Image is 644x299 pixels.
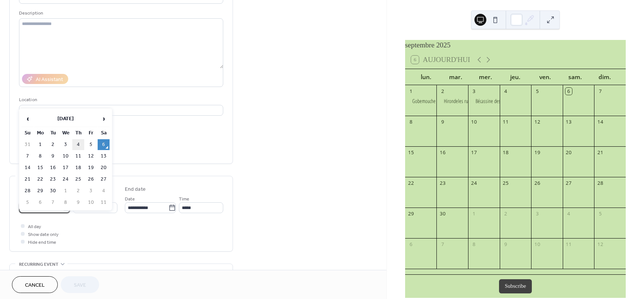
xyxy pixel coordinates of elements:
div: mar. [441,69,471,85]
td: 5 [22,197,34,208]
div: 5 [534,88,540,94]
td: 2 [72,186,84,196]
td: 30 [47,186,59,196]
td: 18 [72,162,84,173]
div: 11 [565,241,572,248]
div: 6 [565,88,572,94]
div: 7 [439,241,446,248]
td: 25 [72,174,84,185]
div: 25 [502,180,509,186]
div: Bécassine des marais [476,97,514,105]
div: 23 [439,180,446,186]
td: 23 [47,174,59,185]
div: 29 [408,211,414,217]
div: 21 [597,149,604,156]
div: 1 [408,88,414,94]
div: 8 [408,118,414,125]
div: mer. [471,69,501,85]
div: 4 [502,88,509,94]
td: 7 [22,151,34,162]
td: 5 [85,139,97,150]
div: 15 [408,149,414,156]
div: Hirondeles rustiques [436,97,468,105]
td: 10 [85,197,97,208]
div: 26 [534,180,540,186]
td: 12 [85,151,97,162]
span: Cancel [25,281,45,289]
span: › [98,111,109,126]
div: Hirondeles rustiques [444,97,481,105]
th: Tu [47,128,59,138]
div: 9 [502,241,509,248]
div: Gobemouche noir [405,97,437,105]
div: 28 [597,180,604,186]
div: 30 [439,211,446,217]
div: 27 [565,180,572,186]
span: Date [125,195,135,203]
th: Th [72,128,84,138]
div: 14 [597,118,604,125]
div: 20 [565,149,572,156]
div: 2 [502,211,509,217]
div: 4 [565,211,572,217]
td: 8 [34,151,46,162]
span: Time [179,195,189,203]
div: 12 [534,118,540,125]
div: 6 [408,241,414,248]
td: 31 [22,139,34,150]
span: ‹ [22,111,33,126]
div: dim. [590,69,620,85]
div: sam. [560,69,590,85]
td: 17 [60,162,72,173]
div: 19 [534,149,540,156]
td: 29 [34,186,46,196]
td: 24 [60,174,72,185]
div: 16 [439,149,446,156]
span: Recurring event [19,261,59,268]
td: 1 [34,139,46,150]
div: ven. [530,69,560,85]
div: End date [125,186,146,193]
td: 11 [98,197,110,208]
td: 4 [98,186,110,196]
div: 7 [597,88,604,94]
td: 1 [60,186,72,196]
td: 2 [47,139,59,150]
div: septembre 2025 [405,40,626,51]
span: Hide end time [28,239,56,246]
div: 10 [534,241,540,248]
td: 7 [47,197,59,208]
div: 17 [471,149,477,156]
td: 6 [34,197,46,208]
div: Bécassine des marais [468,97,500,105]
td: 22 [34,174,46,185]
td: 28 [22,186,34,196]
td: 27 [98,174,110,185]
td: 21 [22,174,34,185]
a: Cancel [12,276,58,293]
td: 19 [85,162,97,173]
div: 13 [565,118,572,125]
th: We [60,128,72,138]
th: Su [22,128,34,138]
td: 14 [22,162,34,173]
div: Description [19,9,222,17]
div: 2 [439,88,446,94]
div: 5 [597,211,604,217]
td: 10 [60,151,72,162]
div: 22 [408,180,414,186]
td: 3 [60,139,72,150]
td: 8 [60,197,72,208]
td: 26 [85,174,97,185]
span: All day [28,223,41,231]
div: 1 [471,211,477,217]
th: Mo [34,128,46,138]
div: 10 [471,118,477,125]
div: 9 [439,118,446,125]
td: 16 [47,162,59,173]
td: 11 [72,151,84,162]
div: 11 [502,118,509,125]
div: Gobemouche noir [412,97,444,105]
div: 3 [534,211,540,217]
td: 9 [47,151,59,162]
